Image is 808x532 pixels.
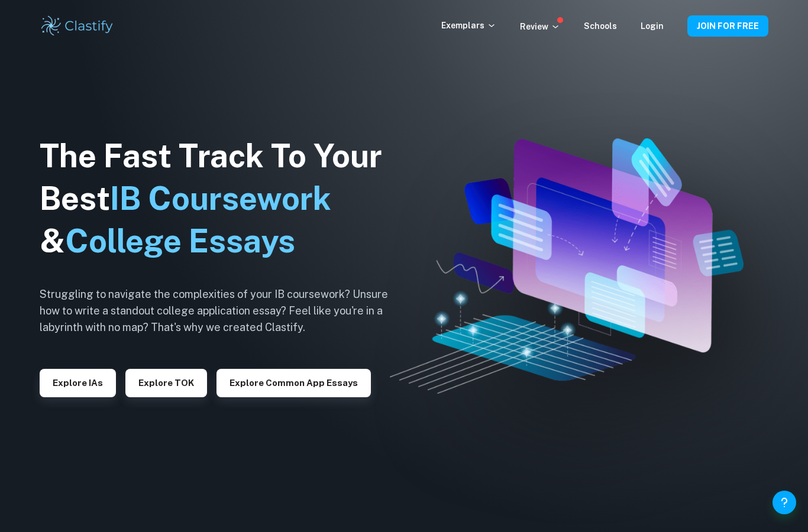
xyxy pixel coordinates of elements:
[40,14,115,38] img: Clastify logo
[125,369,207,397] button: Explore TOK
[687,15,768,37] button: JOIN FOR FREE
[584,21,617,31] a: Schools
[65,222,295,259] span: College Essays
[390,138,744,394] img: Clastify hero
[40,377,116,388] a: Explore IAs
[773,491,796,514] button: Help and Feedback
[520,20,560,33] p: Review
[216,377,371,388] a: Explore Common App essays
[641,21,664,31] a: Login
[40,286,406,336] h6: Struggling to navigate the complexities of your IB coursework? Unsure how to write a standout col...
[110,180,331,217] span: IB Coursework
[40,369,116,397] button: Explore IAs
[441,19,496,32] p: Exemplars
[40,135,406,262] h1: The Fast Track To Your Best &
[216,369,371,397] button: Explore Common App essays
[125,377,207,388] a: Explore TOK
